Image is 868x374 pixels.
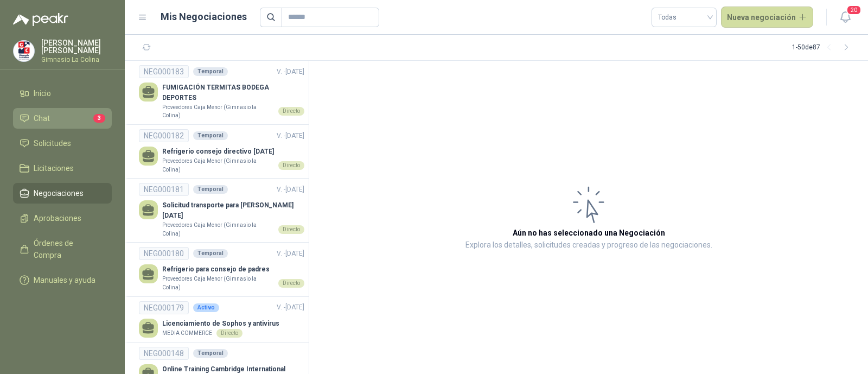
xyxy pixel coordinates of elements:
[139,183,189,196] div: NEG000181
[278,161,304,170] div: Directo
[41,39,112,54] p: [PERSON_NAME] [PERSON_NAME]
[277,68,304,75] span: V. - [DATE]
[139,183,304,238] a: NEG000181TemporalV. -[DATE] Solicitud transporte para [PERSON_NAME] [DATE]Proveedores Caja Menor ...
[13,233,112,265] a: Órdenes de Compra
[162,319,279,329] p: Licenciamiento de Sophos y antivirus
[13,83,112,104] a: Inicio
[162,200,304,221] p: Solicitud transporte para [PERSON_NAME] [DATE]
[139,301,304,338] a: NEG000179ActivoV. -[DATE] Licenciamiento de Sophos y antivirusMEDIA COMMERCEDirecto
[41,56,112,63] p: Gimnasio La Colina
[278,279,304,288] div: Directo
[139,247,189,260] div: NEG000180
[139,65,304,120] a: NEG000183TemporalV. -[DATE] FUMIGACIÓN TERMITAS BODEGA DEPORTESProveedores Caja Menor (Gimnasio l...
[34,237,101,261] span: Órdenes de Compra
[13,13,68,26] img: Logo peakr
[277,303,304,311] span: V. - [DATE]
[278,225,304,234] div: Directo
[792,39,855,56] div: 1 - 50 de 87
[658,9,710,26] span: Todas
[34,212,81,224] span: Aprobaciones
[193,131,228,140] div: Temporal
[162,83,304,103] p: FUMIGACIÓN TERMITAS BODEGA DEPORTES
[13,183,112,204] a: Negociaciones
[846,5,861,15] span: 20
[34,112,50,124] span: Chat
[139,129,189,142] div: NEG000182
[193,349,228,358] div: Temporal
[34,137,71,149] span: Solicitudes
[93,114,105,123] span: 3
[13,270,112,290] a: Manuales y ayuda
[139,129,304,174] a: NEG000182TemporalV. -[DATE] Refrigerio consejo directivo [DATE]Proveedores Caja Menor (Gimnasio l...
[162,103,274,120] p: Proveedores Caja Menor (Gimnasio la Colina)
[513,227,665,239] h3: Aún no has seleccionado una Negociación
[14,41,34,61] img: Company Logo
[162,275,274,291] p: Proveedores Caja Menor (Gimnasio la Colina)
[13,108,112,129] a: Chat3
[162,147,304,157] p: Refrigerio consejo directivo [DATE]
[139,65,189,78] div: NEG000183
[277,132,304,140] span: V. - [DATE]
[465,239,712,252] p: Explora los detalles, solicitudes creadas y progreso de las negociaciones.
[216,329,242,338] div: Directo
[139,301,189,314] div: NEG000179
[278,107,304,116] div: Directo
[162,221,274,238] p: Proveedores Caja Menor (Gimnasio la Colina)
[13,158,112,179] a: Licitaciones
[277,186,304,193] span: V. - [DATE]
[13,208,112,229] a: Aprobaciones
[34,162,74,174] span: Licitaciones
[193,67,228,76] div: Temporal
[193,249,228,258] div: Temporal
[193,185,228,194] div: Temporal
[162,329,212,338] p: MEDIA COMMERCE
[721,7,814,28] button: Nueva negociación
[161,9,247,24] h1: Mis Negociaciones
[277,250,304,257] span: V. - [DATE]
[34,187,84,199] span: Negociaciones
[13,133,112,154] a: Solicitudes
[139,347,189,360] div: NEG000148
[193,303,219,312] div: Activo
[162,157,274,174] p: Proveedores Caja Menor (Gimnasio la Colina)
[139,247,304,291] a: NEG000180TemporalV. -[DATE] Refrigerio para consejo de padresProveedores Caja Menor (Gimnasio la ...
[835,8,855,27] button: 20
[162,264,304,275] p: Refrigerio para consejo de padres
[34,274,95,286] span: Manuales y ayuda
[34,87,51,99] span: Inicio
